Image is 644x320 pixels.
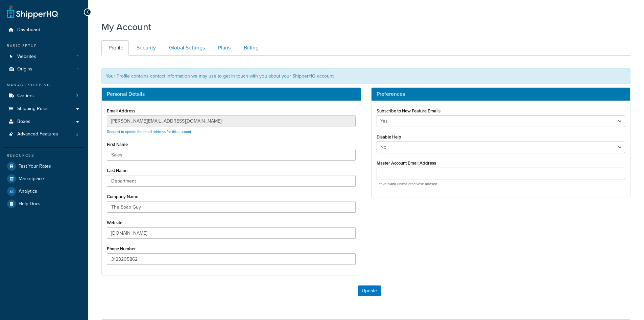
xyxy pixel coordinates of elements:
[5,160,83,172] a: Test Your Rates
[107,142,128,147] label: First Name
[19,176,44,182] span: Marketplace
[377,182,625,187] p: Leave blank unless otherwise advised
[5,63,83,76] a: Origins 1
[129,40,161,56] a: Security
[5,50,83,63] a: Websites 1
[19,201,41,207] span: Help Docs
[5,50,83,63] li: Websites
[7,5,58,19] a: ShipperHQ Home
[5,103,83,115] a: Shipping Rules
[5,82,83,88] div: Manage Shipping
[5,90,83,102] a: Carriers 3
[17,106,49,112] span: Shipping Rules
[377,161,436,166] label: Master Account Email Address
[76,93,78,99] span: 3
[5,173,83,185] a: Marketplace
[19,189,37,194] span: Analytics
[107,220,122,225] label: Website
[76,131,78,137] span: 2
[377,91,625,97] h3: Preferences
[5,128,83,141] li: Advanced Features
[17,27,40,33] span: Dashboard
[5,90,83,102] li: Carriers
[5,115,83,128] a: Boxes
[162,40,210,56] a: Global Settings
[17,93,34,99] span: Carriers
[17,131,58,137] span: Advanced Features
[5,128,83,141] a: Advanced Features 2
[77,66,78,72] span: 1
[17,119,30,125] span: Boxes
[5,63,83,76] li: Origins
[107,129,191,134] a: Request to update the email address for this account
[107,246,136,251] label: Phone Number
[17,54,36,60] span: Websites
[107,194,138,199] label: Company Name
[237,40,264,56] a: Billing
[107,168,127,173] label: Last Name
[17,66,32,72] span: Origins
[5,185,83,197] a: Analytics
[5,24,83,36] a: Dashboard
[377,108,440,113] label: Subscribe to New Feature Emails
[107,108,135,113] label: Email Address
[358,285,381,296] button: Update
[5,153,83,158] div: Resources
[101,40,129,56] a: Profile
[211,40,236,56] a: Plans
[101,20,151,34] h1: My Account
[101,68,630,84] div: Your Profile contains contact information we may use to get in touch with you about your ShipperH...
[5,198,83,210] a: Help Docs
[377,134,401,140] label: Disable Help
[5,43,83,49] div: Basic Setup
[107,91,356,97] h3: Personal Details
[19,164,51,169] span: Test Your Rates
[77,54,78,60] span: 1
